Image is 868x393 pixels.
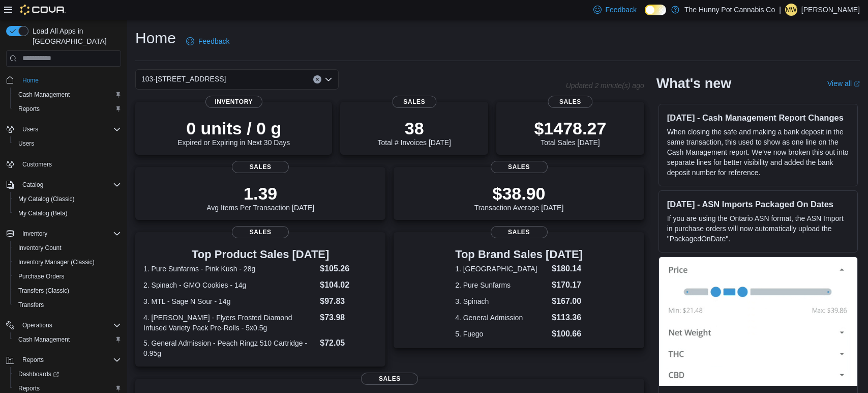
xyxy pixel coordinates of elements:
[320,337,377,349] dd: $72.05
[827,79,860,88] a: View allExternal link
[10,284,125,298] button: Transfers (Classic)
[10,367,125,381] a: Dashboards
[22,356,44,364] span: Reports
[177,118,290,147] div: Expired or Expiring in Next 30 Days
[667,127,849,178] p: When closing the safe and making a bank deposit in the same transaction, this used to show as one...
[14,299,48,311] a: Transfers
[10,241,125,255] button: Inventory Count
[320,263,377,275] dd: $105.26
[552,312,583,324] dd: $113.36
[232,226,289,238] span: Sales
[2,178,125,192] button: Catalog
[14,193,121,205] span: My Catalog (Classic)
[205,96,262,108] span: Inventory
[14,242,121,254] span: Inventory Count
[18,335,70,344] span: Cash Management
[18,74,43,87] a: Home
[10,136,125,151] button: Users
[22,76,39,85] span: Home
[14,207,72,219] a: My Catalog (Beta)
[552,328,583,340] dd: $100.66
[182,31,233,51] a: Feedback
[14,270,121,283] span: Purchase Orders
[18,74,121,87] span: Home
[22,160,52,169] span: Customers
[10,102,125,116] button: Reports
[18,123,42,135] button: Users
[14,333,121,346] span: Cash Management
[14,137,38,150] a: Users
[552,279,583,291] dd: $170.17
[455,296,548,306] dt: 3. Spinach
[18,301,44,309] span: Transfers
[10,269,125,284] button: Purchase Orders
[143,338,316,358] dt: 5. General Admission - Peach Ringz 510 Cartridge - 0.95g
[566,81,644,90] p: Updated 2 minute(s) ago
[801,4,860,16] p: [PERSON_NAME]
[378,118,451,147] div: Total # Invoices [DATE]
[232,161,289,173] span: Sales
[18,179,121,191] span: Catalog
[143,264,316,274] dt: 1. Pure Sunfarms - Pink Kush - 28g
[14,368,63,380] a: Dashboards
[18,319,56,331] button: Operations
[361,373,418,385] span: Sales
[455,264,548,274] dt: 1. [GEOGRAPHIC_DATA]
[135,28,176,48] h1: Home
[14,299,121,311] span: Transfers
[324,75,333,83] button: Open list of options
[20,5,66,15] img: Cova
[552,295,583,307] dd: $167.00
[667,213,849,244] p: If you are using the Ontario ASN format, the ASN Import in purchase orders will now automatically...
[143,296,316,306] dt: 3. MTL - Sage N Sour - 14g
[786,4,796,16] span: MW
[22,321,52,329] span: Operations
[656,75,731,92] h2: What's new
[667,113,849,123] h3: [DATE] - Cash Management Report Changes
[22,125,38,133] span: Users
[22,181,43,189] span: Catalog
[667,199,849,209] h3: [DATE] - ASN Imports Packaged On Dates
[491,226,548,238] span: Sales
[14,89,121,101] span: Cash Management
[10,88,125,102] button: Cash Management
[143,248,377,261] h3: Top Product Sales [DATE]
[14,256,99,268] a: Inventory Manager (Classic)
[143,280,316,290] dt: 2. Spinach - GMO Cookies - 14g
[854,81,860,87] svg: External link
[645,5,666,15] input: Dark Mode
[474,183,564,204] p: $38.90
[10,332,125,347] button: Cash Management
[455,313,548,323] dt: 4. General Admission
[18,123,121,135] span: Users
[18,244,62,252] span: Inventory Count
[474,183,564,212] div: Transaction Average [DATE]
[10,192,125,206] button: My Catalog (Classic)
[18,287,69,295] span: Transfers (Classic)
[491,161,548,173] span: Sales
[2,227,125,241] button: Inventory
[14,368,121,380] span: Dashboards
[18,354,48,366] button: Reports
[378,118,451,138] p: 38
[2,122,125,136] button: Users
[14,103,121,115] span: Reports
[455,248,583,261] h3: Top Brand Sales [DATE]
[143,313,316,333] dt: 4. [PERSON_NAME] - Flyers Frosted Diamond Infused Variety Pack Pre-Rolls - 5x0.5g
[14,256,121,268] span: Inventory Manager (Classic)
[18,209,68,217] span: My Catalog (Beta)
[18,158,121,171] span: Customers
[14,207,121,219] span: My Catalog (Beta)
[14,103,44,115] a: Reports
[455,329,548,339] dt: 5. Fuego
[534,118,606,138] p: $1478.27
[10,206,125,220] button: My Catalog (Beta)
[320,295,377,307] dd: $97.83
[18,258,95,266] span: Inventory Manager (Classic)
[14,285,73,297] a: Transfers (Classic)
[18,158,56,171] a: Customers
[14,193,79,205] a: My Catalog (Classic)
[18,228,121,240] span: Inventory
[785,4,797,16] div: Micheala Whelan
[206,183,314,204] p: 1.39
